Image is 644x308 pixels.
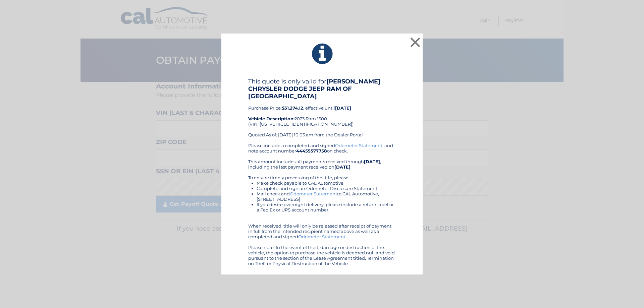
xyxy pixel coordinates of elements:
li: Complete and sign an Odometer Disclosure Statement [257,186,396,191]
div: Purchase Price: , effective until 2023 Ram 1500 (VIN: [US_VEHICLE_IDENTIFICATION_NUMBER]) Quoted ... [248,78,396,143]
li: Make check payable to CAL Automotive [257,180,396,186]
b: [DATE] [364,159,380,164]
b: [PERSON_NAME] CHRYSLER DODGE JEEP RAM OF [GEOGRAPHIC_DATA] [248,78,380,100]
li: Mail check and to CAL Automotive, [STREET_ADDRESS] [257,191,396,202]
b: 44455577758 [296,148,327,153]
a: Odometer Statement [298,234,345,239]
h4: This quote is only valid for [248,78,396,100]
b: [DATE] [334,164,351,170]
a: Odometer Statement [335,143,382,148]
b: [DATE] [335,105,351,111]
div: Please include a completed and signed , and note account number on check. This amount includes al... [248,143,396,266]
li: If you desire overnight delivery, please include a return label or a Fed Ex or UPS account number. [257,202,396,212]
b: $31,274.12 [282,105,303,111]
button: × [409,36,422,49]
strong: Vehicle Description: [248,116,294,121]
a: Odometer Statement [290,191,337,196]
